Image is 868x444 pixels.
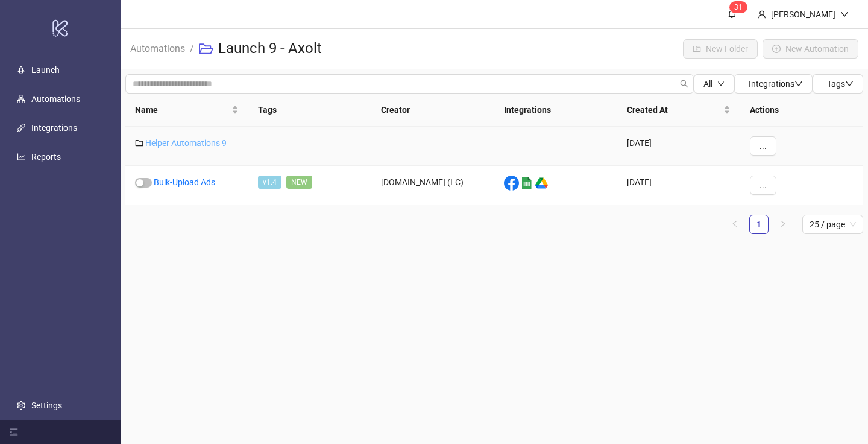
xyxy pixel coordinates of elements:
a: Reports [31,152,61,162]
li: 1 [749,215,769,234]
a: Launch [31,65,60,75]
span: down [840,10,849,19]
span: left [731,220,738,227]
th: Created At [617,94,740,127]
div: [PERSON_NAME] [766,8,840,21]
a: Integrations [31,123,77,133]
span: down [717,80,725,87]
span: All [703,79,712,89]
sup: 31 [729,1,747,13]
a: 1 [750,215,768,233]
button: right [773,215,793,234]
span: down [794,80,803,88]
a: Automations [128,41,187,54]
a: Settings [31,401,62,410]
th: Tags [248,94,371,127]
span: folder [135,139,143,147]
span: NEW [286,176,312,189]
div: [DATE] [617,127,740,166]
span: user [758,10,766,19]
span: 25 / page [810,215,856,233]
div: [DOMAIN_NAME] (LC) [371,166,494,205]
th: Integrations [494,94,617,127]
span: Integrations [749,79,803,89]
button: ... [750,136,776,156]
th: Name [125,94,248,127]
span: folder-open [199,42,213,56]
span: 3 [734,3,738,11]
li: Previous Page [725,215,744,234]
span: search [680,80,688,88]
button: Integrationsdown [734,74,813,94]
span: Created At [627,103,721,116]
a: Helper Automations 9 [145,138,227,148]
button: ... [750,176,776,195]
span: Tags [827,79,854,89]
th: Creator [371,94,494,127]
span: menu-fold [10,428,18,436]
button: Tagsdown [813,74,863,94]
span: down [845,80,854,88]
span: v1.4 [258,176,281,189]
span: ... [759,180,767,190]
h3: Launch 9 - Axolt [218,39,322,59]
button: New Automation [763,39,858,59]
span: right [779,220,787,227]
li: Next Page [773,215,793,234]
div: [DATE] [617,166,740,205]
span: 1 [738,3,743,11]
span: bell [728,10,736,18]
button: left [725,215,744,234]
th: Actions [740,94,863,127]
a: Automations [31,94,80,104]
span: ... [759,141,767,151]
div: Page Size [802,215,863,234]
button: Alldown [694,74,734,94]
button: New Folder [683,39,758,59]
span: Name [135,103,229,116]
li: / [190,39,194,59]
a: Bulk-Upload Ads [154,177,215,187]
